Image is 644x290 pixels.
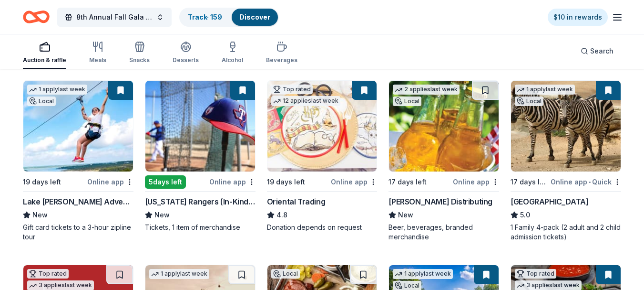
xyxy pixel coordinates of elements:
div: Lake [PERSON_NAME] Adventures [23,196,133,207]
button: Meals [89,37,106,69]
div: 12 applies last week [271,96,340,106]
button: Track· 159Discover [179,8,279,27]
div: 17 days left [388,176,427,188]
span: New [398,209,413,221]
a: Discover [239,13,270,21]
span: 5.0 [520,209,530,221]
div: Alcohol [222,56,243,64]
span: New [154,209,170,221]
span: 8th Annual Fall Gala Fundraiser [76,11,153,23]
div: Desserts [173,56,199,64]
div: Local [27,97,56,106]
img: Image for Texas Rangers (In-Kind Donation) [145,81,255,172]
div: Gift card tickets to a 3-hour zipline tour [23,223,133,242]
a: Image for Texas Rangers (In-Kind Donation)5days leftOnline app[US_STATE] Rangers (In-Kind Donatio... [145,80,256,232]
button: 8th Annual Fall Gala Fundraiser [57,8,172,27]
span: Search [590,45,613,57]
div: Beverages [266,56,297,64]
span: • [589,178,591,186]
a: Image for Oriental TradingTop rated12 applieslast week19 days leftOnline appOriental Trading4.8Do... [267,80,378,232]
a: $10 in rewards [548,9,608,26]
img: Image for Andrews Distributing [389,81,499,172]
div: Top rated [271,85,313,94]
button: Search [573,42,621,61]
div: Oriental Trading [267,196,326,207]
div: 2 applies last week [393,85,460,95]
div: Local [271,269,300,279]
span: New [32,209,48,221]
div: 1 apply last week [27,85,87,95]
div: Online app [331,176,377,188]
button: Snacks [129,37,150,69]
div: 19 days left [23,176,61,188]
div: 1 apply last week [393,269,453,279]
a: Image for Lake Travis Zipline Adventures1 applylast weekLocal19 days leftOnline appLake [PERSON_N... [23,80,133,242]
div: 5 days left [145,175,186,189]
a: Image for San Antonio Zoo1 applylast weekLocal17 days leftOnline app•Quick[GEOGRAPHIC_DATA]5.01 F... [511,80,621,242]
img: Image for Oriental Trading [267,81,377,172]
div: Online app [453,176,499,188]
div: 1 apply last week [515,85,575,95]
div: Top rated [27,269,69,279]
button: Desserts [173,37,199,69]
div: Online app [209,176,256,188]
div: Online app [87,176,133,188]
button: Beverages [266,37,297,69]
div: Meals [89,56,106,64]
div: Top rated [515,269,556,279]
button: Auction & raffle [23,37,66,69]
div: 1 Family 4-pack (2 adult and 2 child admission tickets) [511,223,621,242]
a: Image for Andrews Distributing2 applieslast weekLocal17 days leftOnline app[PERSON_NAME] Distribu... [388,80,499,242]
div: 1 apply last week [149,269,209,279]
div: Beer, beverages, branded merchandise [388,223,499,242]
div: 17 days left [511,176,549,188]
div: [US_STATE] Rangers (In-Kind Donation) [145,196,256,207]
img: Image for Lake Travis Zipline Adventures [23,81,133,172]
div: Local [393,97,421,106]
div: Online app Quick [551,176,621,188]
div: Local [515,97,543,106]
img: Image for San Antonio Zoo [511,81,621,172]
div: 19 days left [267,176,305,188]
div: [PERSON_NAME] Distributing [388,196,492,207]
a: Track· 159 [188,13,222,21]
a: Home [23,6,50,28]
div: Snacks [129,56,150,64]
div: [GEOGRAPHIC_DATA] [511,196,588,207]
button: Alcohol [222,37,243,69]
div: Donation depends on request [267,223,378,232]
div: Auction & raffle [23,56,66,64]
div: Tickets, 1 item of merchandise [145,223,256,232]
span: 4.8 [276,209,287,221]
